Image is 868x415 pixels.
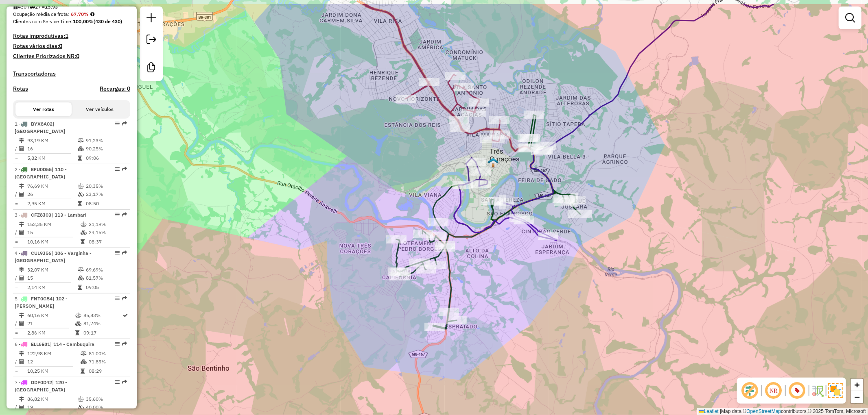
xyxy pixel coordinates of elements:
td: = [15,283,19,291]
td: 5,82 KM [27,154,77,162]
button: Ver veículos [72,102,128,116]
td: = [15,200,19,208]
span: Ocupação média da frota: [13,11,69,17]
span: Exibir número da rota [787,381,807,400]
td: 60,16 KM [27,311,75,319]
span: DDF0D42 [31,379,52,385]
a: Nova sessão e pesquisa [143,10,160,28]
img: Tres Coracoes [488,157,498,168]
span: CFZ8J03 [31,212,51,218]
span: + [855,380,860,390]
i: Total de Atividades [19,359,24,364]
td: / [15,358,19,366]
span: Ocultar NR [764,381,783,400]
a: Exportar sessão [143,31,160,50]
span: 4 - [15,250,92,263]
td: / [15,190,19,198]
td: / [15,228,19,237]
td: 91,23% [85,137,127,145]
td: 09:17 [83,329,122,337]
td: 10,16 KM [27,238,80,246]
td: 20,35% [85,182,127,190]
i: % de utilização da cubagem [75,321,81,326]
td: 21,19% [88,220,127,228]
img: Exibir/Ocultar setores [828,383,843,398]
a: Leaflet [699,408,719,414]
i: Tempo total em rota [78,285,82,290]
em: Opções [115,380,120,385]
span: 6 - [15,341,94,347]
a: Zoom in [851,379,863,391]
em: Rota exportada [122,380,127,385]
strong: 100,00% [73,18,94,24]
td: = [15,154,19,162]
td: / [15,319,19,328]
td: 35,60% [85,395,127,403]
span: 5 - [15,295,68,309]
span: | 114 - Cambuquira [50,341,94,347]
i: Total de Atividades [13,4,18,9]
em: Opções [115,250,120,255]
i: % de utilização do peso [75,313,81,318]
i: % de utilização da cubagem [78,405,84,410]
td: 90,25% [85,145,127,153]
span: | 106 - Varginha - [GEOGRAPHIC_DATA] [15,250,92,263]
span: 1 - [15,121,65,134]
i: Total de rotas [30,4,35,9]
em: Rota exportada [122,250,127,255]
td: 152,35 KM [27,220,80,228]
td: 24,15% [88,228,127,237]
i: Distância Total [19,313,24,318]
td: 69,69% [85,266,127,274]
i: % de utilização da cubagem [78,192,84,197]
span: 2 - [15,166,67,180]
i: Distância Total [19,184,24,189]
td: 76,69 KM [27,182,77,190]
i: Distância Total [19,267,24,272]
em: Opções [115,212,120,217]
strong: 0 [76,52,79,60]
td: 86,82 KM [27,395,77,403]
span: Exibir deslocamento [740,381,760,400]
span: | 113 - Lambari [51,212,86,218]
td: 26 [27,190,77,198]
em: Rota exportada [122,296,127,301]
span: Clientes com Service Time: [13,18,73,24]
h4: Clientes Priorizados NR: [13,53,130,60]
em: Rota exportada [122,121,127,126]
span: − [855,392,860,402]
td: 71,85% [88,358,127,366]
span: 3 - [15,212,86,218]
strong: 67,70% [71,11,89,17]
i: Total de Atividades [19,321,24,326]
i: Total de Atividades [19,230,24,235]
em: Rota exportada [122,167,127,172]
i: % de utilização do peso [81,351,87,356]
td: 81,57% [85,274,127,282]
span: ELL6E81 [31,341,50,347]
td: / [15,145,19,153]
i: % de utilização do peso [78,184,84,189]
i: % de utilização da cubagem [78,146,84,151]
i: Tempo total em rota [78,156,82,161]
td: 08:50 [85,200,127,208]
span: 7 - [15,379,67,393]
strong: 15,93 [45,4,58,10]
td: 09:05 [85,283,127,291]
td: 16 [27,145,77,153]
div: 430 / 27 = [13,3,130,11]
span: BYX8A02 [31,121,52,127]
strong: 0 [59,42,62,50]
a: Rotas [13,85,28,92]
em: Média calculada utilizando a maior ocupação (%Peso ou %Cubagem) de cada rota da sessão. Rotas cro... [90,12,94,17]
i: % de utilização do peso [78,397,84,402]
i: % de utilização do peso [78,267,84,272]
i: % de utilização do peso [78,138,84,143]
td: 10,25 KM [27,367,80,375]
a: Zoom out [851,391,863,403]
td: 81,74% [83,319,122,328]
span: | [720,408,721,414]
td: 12 [27,358,80,366]
i: Tempo total em rota [75,330,79,335]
